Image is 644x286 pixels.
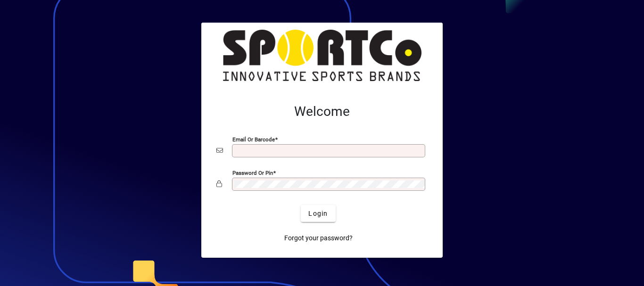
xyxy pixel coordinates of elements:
mat-label: Email or Barcode [232,136,275,143]
button: Login [301,205,335,222]
span: Forgot your password? [284,233,353,243]
span: Login [308,209,328,219]
mat-label: Password or Pin [232,170,273,176]
a: Forgot your password? [281,229,356,246]
h2: Welcome [216,104,428,120]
